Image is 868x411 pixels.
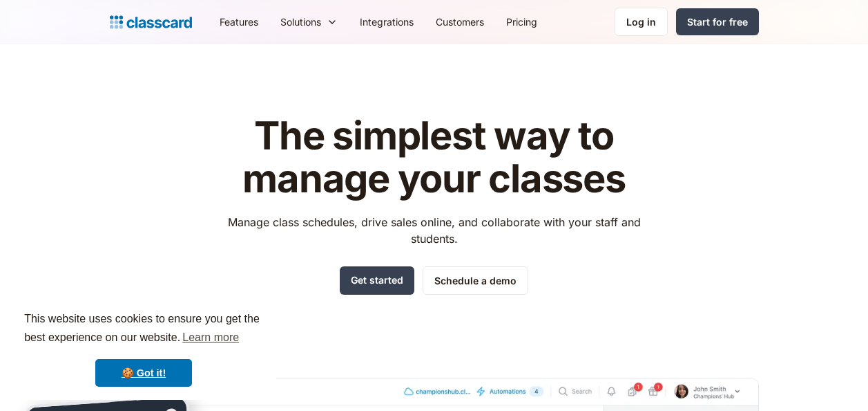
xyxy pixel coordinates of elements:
[269,6,349,37] div: Solutions
[676,8,759,35] a: Start for free
[11,298,276,400] div: cookieconsent
[95,359,192,387] a: dismiss cookie message
[423,266,528,295] a: Schedule a demo
[349,6,425,37] a: Integrations
[209,6,269,37] a: Features
[615,8,668,36] a: Log in
[280,15,321,29] div: Solutions
[24,311,263,348] span: This website uses cookies to ensure you get the best experience on our website.
[180,327,241,348] a: learn more about cookies
[425,6,495,37] a: Customers
[687,15,748,29] div: Start for free
[215,214,653,247] p: Manage class schedules, drive sales online, and collaborate with your staff and students.
[626,15,656,29] div: Log in
[495,6,548,37] a: Pricing
[110,12,192,32] a: Logo
[215,115,653,200] h1: The simplest way to manage your classes
[340,266,414,295] a: Get started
